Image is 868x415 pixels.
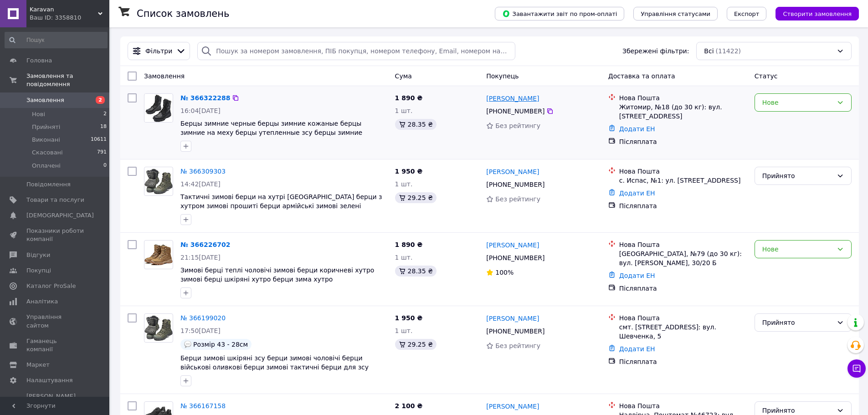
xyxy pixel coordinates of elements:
img: Фото товару [145,94,172,122]
span: Прийняті [32,123,60,131]
input: Пошук [5,32,108,48]
span: Замовлення [26,96,64,104]
div: [GEOGRAPHIC_DATA], №79 (до 30 кг): вул. [PERSON_NAME], 30/20 Б [619,249,747,267]
span: Відгуки [26,251,50,259]
span: Замовлення та повідомлення [26,72,109,88]
a: Зимові берці теплі чоловічі зимові берци коричневі хутро зимові берці шкіряні хутро берци зима хутро [180,266,374,283]
a: Додати ЕН [619,345,655,353]
span: Гаманець компанії [26,337,84,354]
button: Чат з покупцем [847,359,866,378]
span: 1 шт. [395,180,413,188]
div: [PHONE_NUMBER] [484,325,546,338]
div: Ваш ID: 3358810 [30,14,109,22]
button: Управління статусами [633,7,718,20]
span: Без рейтингу [495,122,540,129]
a: № 366322288 [180,94,230,102]
a: Фото товару [144,167,173,196]
h1: Список замовлень [137,8,229,19]
div: Нова Пошта [619,401,747,410]
a: № 366226702 [180,241,230,248]
span: 2 [96,96,105,104]
div: Нове [762,244,833,254]
span: Експорт [734,10,760,17]
a: Фото товару [144,240,173,269]
a: Додати ЕН [619,190,655,197]
a: № 366309303 [180,168,226,175]
a: [PERSON_NAME] [486,241,539,250]
a: Додати ЕН [619,272,655,279]
span: Головна [26,56,52,65]
a: № 366167158 [180,402,226,410]
span: Доставка та оплата [608,72,675,80]
a: Фото товару [144,313,173,343]
img: Фото товару [144,244,173,265]
a: [PERSON_NAME] [486,94,539,103]
img: :speech_balloon: [184,341,191,348]
span: Статус [755,72,778,80]
span: 791 [97,149,107,157]
span: [DEMOGRAPHIC_DATA] [26,211,94,220]
span: Всі [704,46,714,56]
span: 0 [103,162,107,170]
div: Нова Пошта [619,167,747,176]
span: Покупець [486,72,519,80]
div: 28.35 ₴ [395,119,437,130]
a: Тактичні зимові берци на хутрі [GEOGRAPHIC_DATA] берци з хутром зимові прошиті берци армійські зи... [180,193,382,210]
span: 1 шт. [395,327,413,334]
div: Нова Пошта [619,313,747,323]
span: Аналітика [26,297,58,306]
a: № 366199020 [180,314,226,322]
button: Експорт [727,7,767,20]
span: Розмір 43 - 28см [193,341,248,348]
a: Берцы зимние черные берцы зимние кожаные берцы зимние на меху берцы утепленные зсу берцы зимние м... [180,120,362,145]
span: 100% [495,269,514,276]
span: 17:50[DATE] [180,327,221,334]
div: Прийнято [762,318,833,328]
span: Покупці [26,266,51,275]
span: Без рейтингу [495,342,540,349]
span: Скасовані [32,149,63,157]
span: Товари та послуги [26,196,84,204]
div: Нова Пошта [619,93,747,102]
span: 1 950 ₴ [395,314,423,322]
span: Виконані [32,136,60,144]
div: с. Испас, №1: ул. [STREET_ADDRESS] [619,176,747,185]
span: Фільтри [145,46,172,56]
span: Створити замовлення [783,10,852,17]
div: Післяплата [619,201,747,210]
input: Пошук за номером замовлення, ПІБ покупця, номером телефону, Email, номером накладної [197,42,515,60]
div: Нова Пошта [619,240,747,249]
span: Karavan [30,5,98,14]
a: Створити замовлення [766,10,859,17]
a: [PERSON_NAME] [486,314,539,323]
span: 1 890 ₴ [395,94,423,102]
span: 10611 [91,136,107,144]
div: Нове [762,97,833,108]
div: [PHONE_NUMBER] [484,178,546,191]
div: Прийнято [762,171,833,181]
a: Додати ЕН [619,125,655,133]
div: Житомир, №18 (до 30 кг): вул. [STREET_ADDRESS] [619,102,747,121]
div: 29.25 ₴ [395,339,437,350]
div: Післяплата [619,137,747,146]
span: Берци зимові шкіряні зсу берци зимові чоловічі берци військові оливкові берци зимові тактичні бер... [180,354,369,371]
span: 1 890 ₴ [395,241,423,248]
span: Без рейтингу [495,195,540,203]
span: Повідомлення [26,180,71,189]
div: Післяплата [619,357,747,366]
span: Управління статусами [641,10,710,17]
span: Cума [395,72,412,80]
div: 28.35 ₴ [395,266,437,277]
span: Завантажити звіт по пром-оплаті [502,10,617,18]
div: смт. [STREET_ADDRESS]: вул. Шевченка, 5 [619,323,747,341]
span: Нові [32,110,45,118]
img: Фото товару [144,169,173,195]
span: 21:15[DATE] [180,254,221,261]
div: [PHONE_NUMBER] [484,105,546,118]
a: [PERSON_NAME] [486,402,539,411]
span: Показники роботи компанії [26,227,84,243]
span: 16:04[DATE] [180,107,221,114]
